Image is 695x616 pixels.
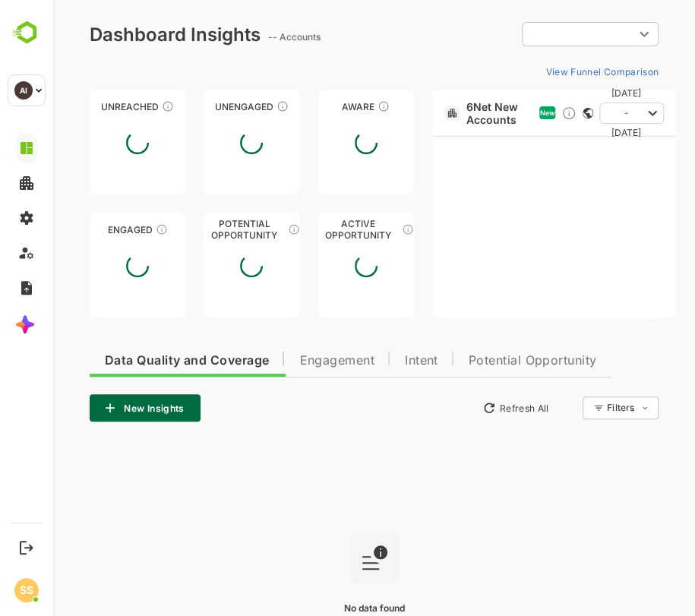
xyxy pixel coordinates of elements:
[487,109,502,117] span: New
[36,24,207,46] div: Dashboard Insights
[469,21,605,48] div: ​
[546,103,611,124] button: [DATE] - [DATE]
[52,355,216,367] span: Data Quality and Coverage
[291,602,352,614] span: No data found
[324,100,336,112] div: These accounts have just entered the buying cycle and need further nurturing
[235,223,247,235] div: These accounts are MQAs and can be passed on to Inside Sales
[552,394,605,422] div: Filters
[223,100,235,112] div: These accounts have not shown enough engagement and need nurturing
[36,394,147,422] button: New Insights
[8,18,46,47] img: BambooboxLogoMark.f1c84d78b4c51b1a7b5f700c9845e183.svg
[352,355,385,367] span: Intent
[558,84,588,143] span: [DATE] - [DATE]
[529,108,540,118] div: This card does not support filter and segments
[265,224,361,235] div: Active Opportunity
[349,223,361,235] div: These accounts have open opportunities which might be at any of the Sales Stages
[265,101,361,112] div: Aware
[150,101,246,112] div: Unengaged
[150,224,246,235] div: Potential Opportunity
[413,100,481,126] a: 6Net New Accounts
[215,31,272,43] ag: -- Accounts
[508,106,523,121] div: Discover new ICP-fit accounts showing engagement — via intent surges, anonymous website visits, L...
[486,59,605,84] button: View Funnel Comparison
[14,578,39,602] div: SS
[16,537,36,558] button: Logout
[415,355,544,367] span: Potential Opportunity
[109,100,121,112] div: These accounts have not been engaged with for a defined time period
[422,396,502,420] button: Refresh All
[14,81,33,100] div: AI
[36,224,132,235] div: Engaged
[554,402,581,413] div: Filters
[246,355,321,367] span: Engagement
[103,223,115,235] div: These accounts are warm, further nurturing would qualify them to MQAs
[36,101,132,112] div: Unreached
